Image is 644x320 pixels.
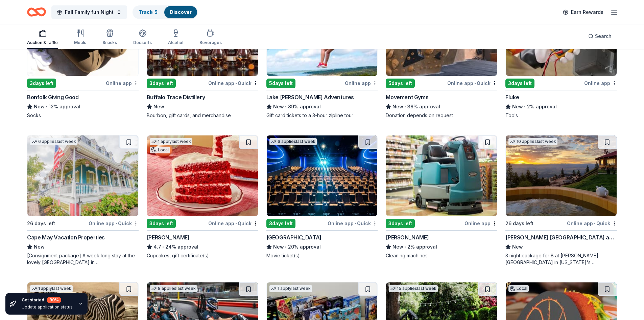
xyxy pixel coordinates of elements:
[27,252,139,266] div: [Consignment package] A week long stay at the lovely [GEOGRAPHIC_DATA] in [GEOGRAPHIC_DATA], [GEO...
[567,219,617,228] div: Online app Quick
[116,221,117,226] span: •
[285,104,287,109] span: •
[74,26,86,49] button: Meals
[285,244,287,250] span: •
[505,79,534,88] div: 3 days left
[235,221,237,226] span: •
[106,79,139,87] div: Online app
[27,135,139,266] a: Image for Cape May Vacation Properties6 applieslast week26 days leftOnline app•QuickCape May Vaca...
[447,79,497,87] div: Online app Quick
[386,135,497,259] a: Image for Tennant3days leftOnline app[PERSON_NAME]New•2% approvalCleaning machines
[386,233,429,241] div: [PERSON_NAME]
[389,285,438,292] div: 15 applies last week
[102,40,117,45] div: Snacks
[153,103,164,111] span: New
[505,233,617,241] div: [PERSON_NAME] [GEOGRAPHIC_DATA] and Retreat
[147,243,258,251] div: 24% approval
[269,138,317,145] div: 6 applies last week
[199,26,222,49] button: Beverages
[474,81,476,86] span: •
[147,112,258,119] div: Bourbon, gift cards, and merchandise
[46,104,47,109] span: •
[147,252,258,259] div: Cupcakes, gift certificate(s)
[392,103,403,111] span: New
[147,219,176,228] div: 3 days left
[102,26,117,49] button: Snacks
[273,243,284,251] span: New
[147,135,258,216] img: Image for Susie Cakes
[168,26,183,49] button: Alcohol
[235,81,237,86] span: •
[266,135,378,259] a: Image for Cinépolis6 applieslast week3days leftOnline app•Quick[GEOGRAPHIC_DATA]New•20% approvalM...
[153,243,161,251] span: 4.7
[266,93,354,101] div: Lake [PERSON_NAME] Adventures
[150,285,197,292] div: 8 applies last week
[150,147,170,153] div: Local
[386,112,497,119] div: Donation depends on request
[506,135,617,216] img: Image for Downing Mountain Lodge and Retreat
[147,233,190,241] div: [PERSON_NAME]
[266,243,378,251] div: 20% approval
[386,135,497,216] img: Image for Tennant
[505,219,533,228] div: 26 days left
[266,79,295,88] div: 5 days left
[133,5,198,19] button: Track· 5Discover
[89,219,139,228] div: Online app Quick
[512,103,523,111] span: New
[508,285,529,292] div: Local
[47,297,61,303] div: 80 %
[386,93,428,101] div: Movement Gyms
[524,104,526,109] span: •
[27,93,78,101] div: Bonfolk Giving Good
[27,40,58,45] div: Auction & raffle
[150,138,192,145] div: 1 apply last week
[168,40,183,45] div: Alcohol
[266,252,378,259] div: Movie ticket(s)
[266,112,378,119] div: Gift card tickets to a 3-hour zipline tour
[386,103,497,111] div: 38% approval
[27,4,46,20] a: Home
[512,243,523,251] span: New
[199,40,222,45] div: Beverages
[266,103,378,111] div: 89% approval
[22,304,73,310] div: Update application status
[139,9,158,15] a: Track· 5
[208,219,258,228] div: Online app Quick
[386,219,415,228] div: 3 days left
[27,112,139,119] div: Socks
[386,79,415,88] div: 5 days left
[508,138,557,145] div: 10 applies last week
[27,219,55,228] div: 26 days left
[133,26,152,49] button: Desserts
[505,103,617,111] div: 2% approval
[505,112,617,119] div: Tools
[147,135,258,259] a: Image for Susie Cakes1 applylast weekLocal3days leftOnline app•Quick[PERSON_NAME]4.7•24% approval...
[267,135,378,216] img: Image for Cinépolis
[22,297,73,303] div: Get started
[464,219,497,228] div: Online app
[65,8,114,16] span: Fall Family fun Night
[51,5,127,19] button: Fall Family fun Night
[273,103,284,111] span: New
[386,243,497,251] div: 2% approval
[170,9,192,15] a: Discover
[27,26,58,49] button: Auction & raffle
[147,79,176,88] div: 3 days left
[30,138,77,145] div: 6 applies last week
[266,219,295,228] div: 3 days left
[595,32,612,40] span: Search
[27,135,138,216] img: Image for Cape May Vacation Properties
[392,243,403,251] span: New
[355,221,356,226] span: •
[505,135,617,266] a: Image for Downing Mountain Lodge and Retreat10 applieslast week26 days leftOnline app•Quick[PERSO...
[27,103,139,111] div: 12% approval
[34,243,45,251] span: New
[405,104,406,109] span: •
[27,233,105,241] div: Cape May Vacation Properties
[34,103,45,111] span: New
[74,40,86,45] div: Meals
[269,285,312,292] div: 1 apply last week
[345,79,378,87] div: Online app
[583,29,617,43] button: Search
[405,244,406,250] span: •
